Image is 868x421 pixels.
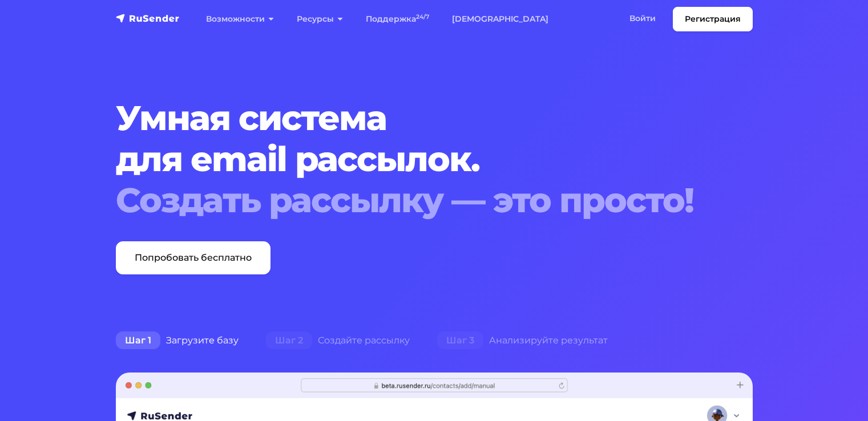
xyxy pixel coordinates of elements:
[354,7,441,31] a: Поддержка24/7
[116,331,160,350] span: Шаг 1
[195,7,285,31] a: Возможности
[437,331,483,350] span: Шаг 3
[266,331,312,350] span: Шаг 2
[423,329,621,352] div: Анализируйте результат
[102,329,252,352] div: Загрузите базу
[285,7,354,31] a: Ресурсы
[116,98,699,221] h1: Умная система для email рассылок.
[618,7,667,30] a: Войти
[441,7,560,31] a: [DEMOGRAPHIC_DATA]
[116,241,271,274] a: Попробовать бесплатно
[416,13,429,21] sup: 24/7
[116,13,180,24] img: RuSender
[116,180,699,221] div: Создать рассылку — это просто!
[673,7,753,31] a: Регистрация
[252,329,423,352] div: Создайте рассылку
